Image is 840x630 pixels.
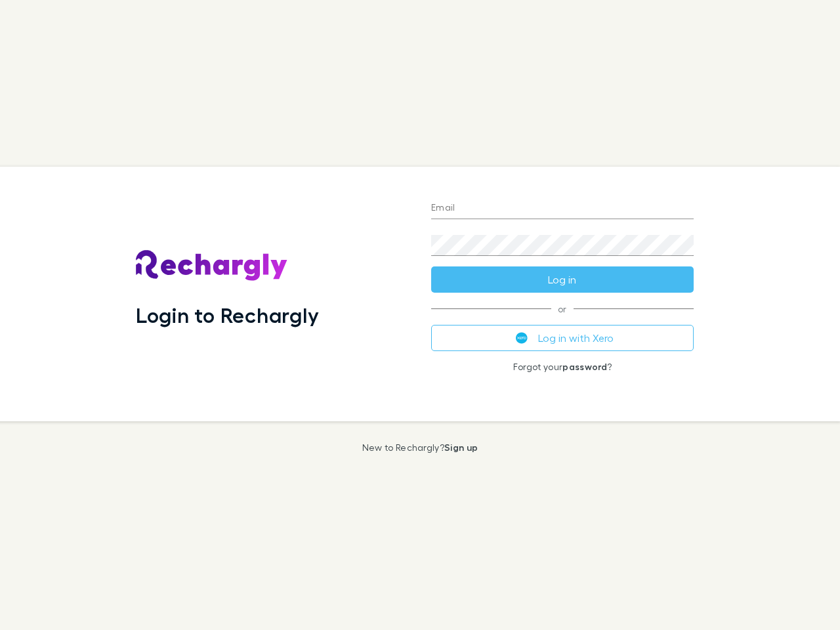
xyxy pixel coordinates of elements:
span: or [431,308,694,309]
h1: Login to Rechargly [136,303,319,327]
p: New to Rechargly? [362,442,478,453]
img: Xero's logo [516,332,528,344]
a: Sign up [444,442,478,453]
button: Log in with Xero [431,325,694,351]
button: Log in [431,266,694,293]
a: password [562,361,607,372]
img: Rechargly's Logo [136,250,288,282]
p: Forgot your ? [431,362,694,372]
